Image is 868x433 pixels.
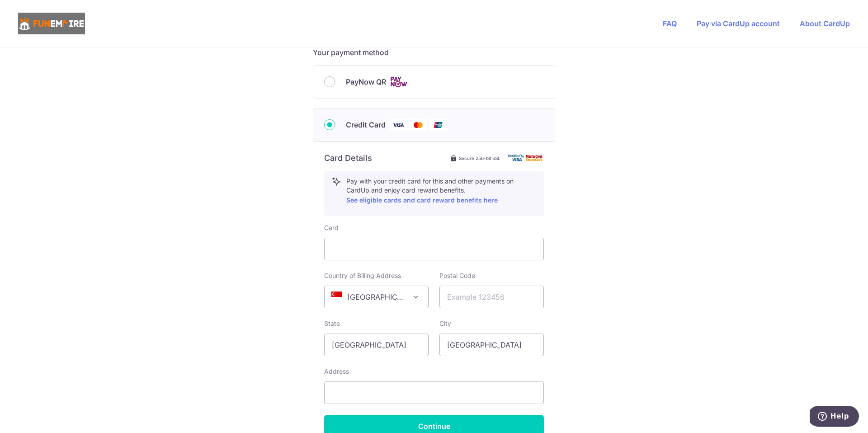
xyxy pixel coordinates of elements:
[313,47,555,58] h5: Your payment method
[324,286,429,308] span: Singapore
[663,19,677,28] a: FAQ
[390,76,408,88] img: Cards logo
[324,119,544,131] div: Credit Card Visa Mastercard Union Pay
[439,271,475,280] label: Postal Code
[697,19,780,28] a: Pay via CardUp account
[346,119,386,130] span: Credit Card
[324,76,544,88] div: PayNow QR Cards logo
[429,119,447,131] img: Union Pay
[439,319,451,328] label: City
[324,271,401,280] label: Country of Billing Address
[346,177,536,206] p: Pay with your credit card for this and other payments on CardUp and enjoy card reward benefits.
[346,196,498,204] a: See eligible cards and card reward benefits here
[332,244,536,254] iframe: Secure card payment input frame
[346,76,386,87] span: PayNow QR
[325,286,428,308] span: Singapore
[459,155,500,162] span: Secure 256-bit SSL
[508,154,544,162] img: card secure
[324,367,349,376] label: Address
[439,286,544,308] input: Example 123456
[389,119,407,131] img: Visa
[810,406,859,428] iframe: Opens a widget where you can find more information
[324,153,372,164] h6: Card Details
[800,19,850,28] a: About CardUp
[324,223,339,232] label: Card
[409,119,427,131] img: Mastercard
[324,319,340,328] label: State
